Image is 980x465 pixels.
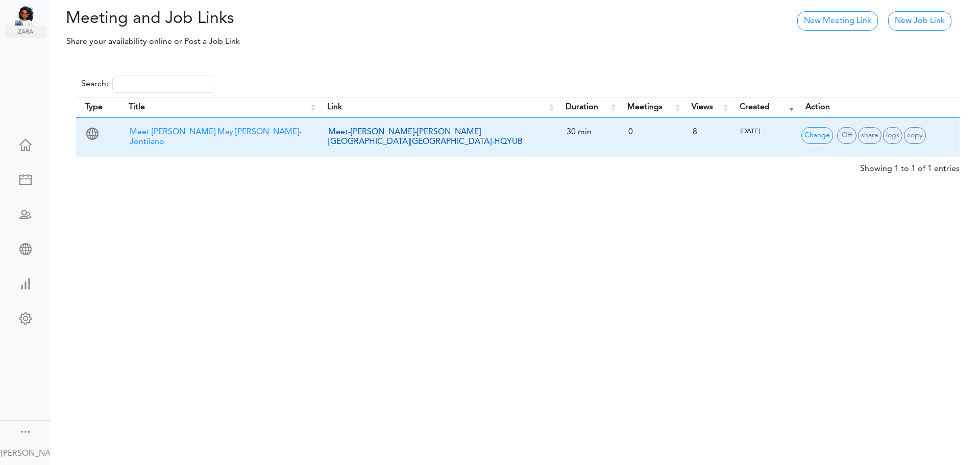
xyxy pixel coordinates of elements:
[888,11,951,31] a: New Job Link
[1,441,50,464] a: [PERSON_NAME]
[618,97,682,118] th: Meetings: activate to sort column ascending
[730,97,796,118] th: Created: activate to sort column ascending
[59,36,709,48] p: Share your availability online or Post a Job Link
[1,448,50,460] div: [PERSON_NAME]
[328,128,523,146] a: Meet-[PERSON_NAME]-[PERSON_NAME][GEOGRAPHIC_DATA][GEOGRAPHIC_DATA]-HQYUB
[5,243,46,253] div: Share Meeting Link
[76,97,119,118] th: Type
[81,76,214,93] label: Search:
[858,127,881,144] span: Share Link
[796,97,960,118] th: Action
[682,97,730,118] th: Views: activate to sort column ascending
[5,139,46,149] div: Home
[130,128,302,146] span: Meet [PERSON_NAME] May [PERSON_NAME]-Jontilano
[19,426,32,436] div: Show menu and text
[112,76,214,93] input: Search:
[5,312,46,323] div: Change Settings
[797,11,878,31] a: New Meeting Link
[5,26,46,38] img: zara.png
[318,97,556,118] th: Link: activate to sort column ascending
[736,123,791,141] div: [DATE]
[561,123,612,142] div: 30 min
[623,123,677,142] div: 0
[5,208,46,218] div: Schedule Team Meeting
[5,174,46,184] div: Create Meeting
[86,131,99,143] span: 1:1 Meeting Link
[904,127,926,144] span: Duplicate Link
[59,9,508,29] h2: Meeting and Job Links
[19,426,32,440] a: Change side menu
[837,127,856,144] span: Turn Off Sharing
[5,307,46,332] a: Change Settings
[556,97,618,118] th: Duration: activate to sort column ascending
[5,278,46,288] div: View Insights
[119,97,318,118] th: Title: activate to sort column ascending
[801,127,833,144] span: Edit Link
[860,157,960,175] div: Showing 1 to 1 of 1 entries
[688,123,725,142] div: 8
[15,5,46,26] img: Unified Global - Powered by TEAMCAL AI
[883,127,902,144] span: Meeting Details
